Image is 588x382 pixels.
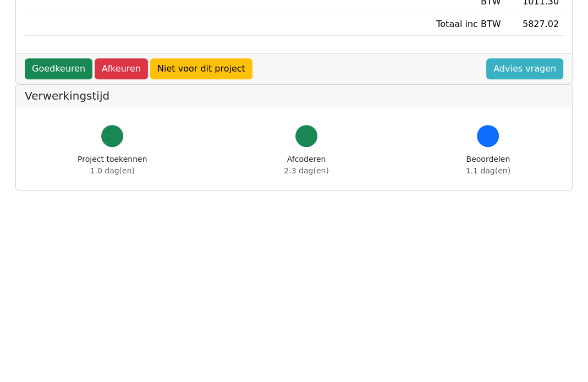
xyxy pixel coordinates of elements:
td: Totaal inc BTW [411,13,505,36]
a: Afkeuren [95,58,148,79]
span: 1.0 dag(en) [90,166,135,175]
div: Beoordelen [466,154,510,177]
a: Advies vragen [486,58,563,79]
td: 5827.02 [505,13,563,36]
div: Project toekennen [78,154,147,177]
h5: Verwerkingstijd [25,89,563,102]
div: Afcoderen [284,154,328,177]
span: 2.3 dag(en) [284,166,328,175]
a: Goedkeuren [25,58,92,79]
a: Niet voor dit project [150,58,252,79]
span: 1.1 dag(en) [466,166,510,175]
